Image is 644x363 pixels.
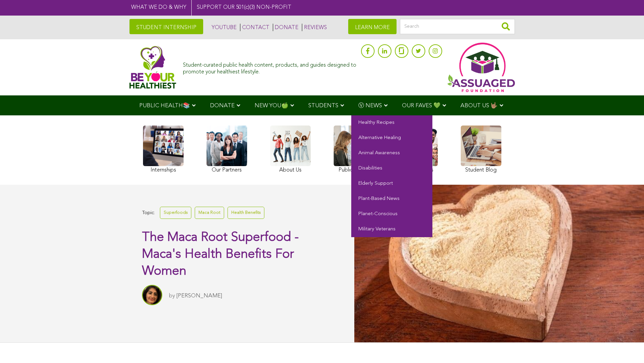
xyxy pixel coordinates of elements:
a: Planet-Conscious [351,207,432,222]
span: DONATE [210,103,235,109]
span: by [169,293,175,299]
span: PUBLIC HEALTH📚 [139,103,190,109]
a: Superfoods [160,207,191,219]
a: REVIEWS [302,24,327,31]
a: Animal Awareness [351,146,432,161]
span: ABOUT US 🤟🏽 [460,103,498,109]
img: Assuaged [129,46,176,89]
a: Elderly Support [351,176,432,191]
span: NEW YOU🍏 [255,103,288,109]
input: Search [400,19,515,34]
a: LEARN MORE [348,19,397,34]
span: The Maca Root Superfood - Maca's Health Benefits For Women [142,231,299,278]
div: Navigation Menu [129,95,515,115]
a: Maca Root [195,207,224,219]
span: Ⓥ NEWS [358,103,382,109]
div: Student-curated public health content, products, and guides designed to promote your healthiest l... [183,59,357,75]
a: DONATE [273,24,299,31]
a: [PERSON_NAME] [176,293,222,299]
iframe: Chat Widget [610,331,644,363]
span: Topic: [142,208,155,218]
img: Assuaged App [447,43,515,92]
a: Alternative Healing [351,131,432,146]
a: Healthy Recipes [351,115,432,131]
a: Disabilities [351,161,432,176]
a: CONTACT [240,24,269,31]
a: Health Benefits [228,207,264,219]
a: Plant-Based News [351,191,432,207]
img: glassdoor [399,47,404,54]
a: YOUTUBE [210,24,237,31]
span: STUDENTS [308,103,338,109]
img: Sitara Darvish [142,285,162,305]
span: OUR FAVES 💚 [402,103,440,109]
a: STUDENT INTERNSHIP [129,19,203,34]
a: Military Veterans [351,222,432,237]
